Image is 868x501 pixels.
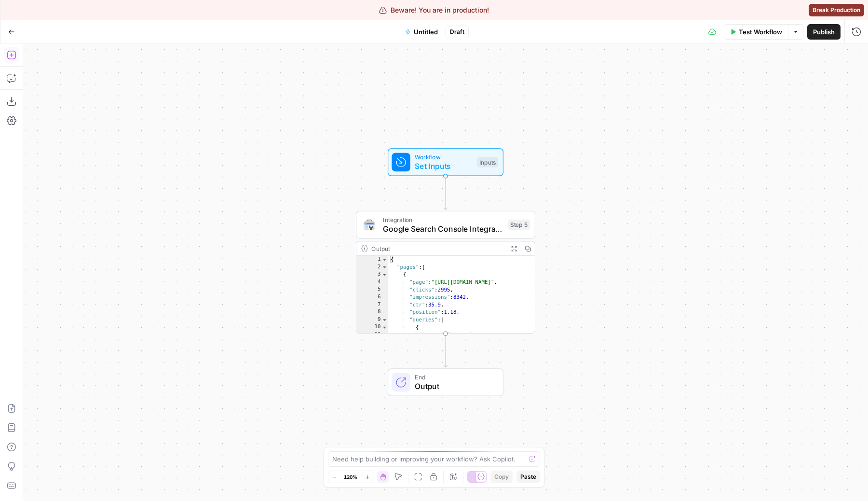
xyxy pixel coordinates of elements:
[356,286,388,294] div: 5
[381,264,388,271] span: Toggle code folding, rows 2 through 1083
[450,28,464,36] span: Draft
[490,471,513,483] button: Copy
[356,293,388,301] div: 6
[356,316,388,324] div: 9
[381,256,388,264] span: Toggle code folding, rows 1 through 1090
[809,4,864,16] button: Break Production
[415,160,472,172] span: Set Inputs
[813,6,860,14] span: Break Production
[414,27,438,37] span: Untitled
[415,380,493,392] span: Output
[356,271,388,279] div: 3
[383,223,503,235] span: Google Search Console Integration
[520,473,536,481] span: Paste
[381,324,388,332] span: Toggle code folding, rows 10 through 18
[381,316,388,324] span: Toggle code folding, rows 9 through 55
[356,278,388,286] div: 4
[344,473,357,481] span: 120%
[477,157,498,167] div: Inputs
[494,473,509,481] span: Copy
[739,27,782,37] span: Test Workflow
[415,373,493,382] span: End
[415,153,472,162] span: Workflow
[516,471,540,483] button: Paste
[356,309,388,317] div: 8
[356,331,388,339] div: 11
[356,324,388,332] div: 10
[356,368,535,396] div: EndOutput
[356,256,388,264] div: 1
[381,271,388,279] span: Toggle code folding, rows 3 through 56
[379,5,489,15] div: Beware! You are in production!
[356,211,535,334] div: IntegrationGoogle Search Console IntegrationStep 5Output{ "pages":[ { "page":"[URL][DOMAIN_NAME]"...
[356,148,535,176] div: WorkflowSet InputsInputs
[356,301,388,309] div: 7
[508,220,530,230] div: Step 5
[399,24,444,40] button: Untitled
[724,24,788,40] button: Test Workflow
[444,334,447,367] g: Edge from step_5 to end
[383,215,503,224] span: Integration
[444,176,447,210] g: Edge from start to step_5
[364,220,375,230] img: google-search-console.svg
[371,244,503,253] div: Output
[807,24,841,40] button: Publish
[356,264,388,271] div: 2
[813,27,835,37] span: Publish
